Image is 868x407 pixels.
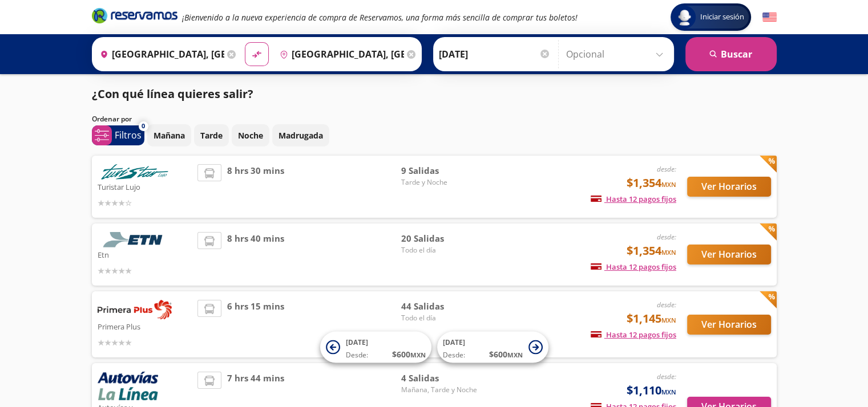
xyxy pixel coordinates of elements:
span: 0 [142,121,145,131]
img: Etn [98,232,172,247]
button: [DATE]Desde:$600MXN [437,332,548,363]
p: Mañana [154,129,185,141]
span: Todo el día [401,245,481,255]
p: Etn [98,247,192,261]
span: Tarde y Noche [401,177,481,188]
i: Brand Logo [92,7,177,24]
span: 8 hrs 40 mins [227,232,284,277]
span: Iniciar sesión [696,11,749,23]
button: Tarde [194,124,229,146]
span: 6 hrs 15 mins [227,300,284,349]
input: Buscar Origen [95,40,224,68]
iframe: Messagebird Livechat Widget [802,341,857,396]
p: Madrugada [278,129,323,141]
span: 8 hrs 30 mins [227,164,284,209]
span: $ 600 [392,348,426,360]
p: Turistar Lujo [98,180,192,193]
span: $1,354 [627,174,676,192]
span: Hasta 12 pagos fijos [591,329,676,340]
button: [DATE]Desde:$600MXN [320,332,431,363]
input: Buscar Destino [275,40,404,68]
span: $1,145 [627,310,676,327]
small: MXN [661,388,676,396]
small: MXN [661,316,676,324]
button: Ver Horarios [687,245,771,264]
span: $ 600 [489,348,523,360]
button: Buscar [685,37,777,71]
p: ¿Con qué línea quieres salir? [92,86,253,103]
span: Desde: [346,350,368,360]
em: desde: [657,300,676,310]
p: Ordenar por [92,114,132,124]
small: MXN [661,248,676,257]
button: Ver Horarios [687,315,771,335]
span: 44 Salidas [401,300,481,313]
em: desde: [657,232,676,242]
span: 4 Salidas [401,372,481,385]
p: Primera Plus [98,319,192,333]
em: desde: [657,372,676,381]
img: Autovías y La Línea [98,372,158,400]
span: 9 Salidas [401,164,481,177]
span: $1,110 [627,382,676,399]
span: [DATE] [443,337,465,347]
small: MXN [661,180,676,189]
input: Elegir Fecha [439,40,551,68]
em: ¡Bienvenido a la nueva experiencia de compra de Reservamos, una forma más sencilla de comprar tus... [182,12,578,23]
span: Mañana, Tarde y Noche [401,385,481,395]
span: Todo el día [401,313,481,323]
button: Ver Horarios [687,177,771,197]
button: 0Filtros [92,125,144,145]
small: MXN [410,351,426,359]
input: Opcional [566,40,668,68]
span: 20 Salidas [401,232,481,245]
button: Madrugada [272,124,329,146]
a: Brand Logo [92,7,177,27]
p: Tarde [200,129,223,141]
span: $1,354 [627,242,676,259]
button: English [762,10,777,25]
span: Hasta 12 pagos fijos [591,194,676,204]
span: [DATE] [346,337,368,347]
span: Hasta 12 pagos fijos [591,262,676,272]
small: MXN [507,351,523,359]
p: Noche [238,129,263,141]
img: Primera Plus [98,300,172,319]
em: desde: [657,164,676,174]
p: Filtros [115,128,142,142]
span: Desde: [443,350,465,360]
button: Noche [232,124,269,146]
img: Turistar Lujo [98,164,172,180]
button: Mañana [147,124,191,146]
